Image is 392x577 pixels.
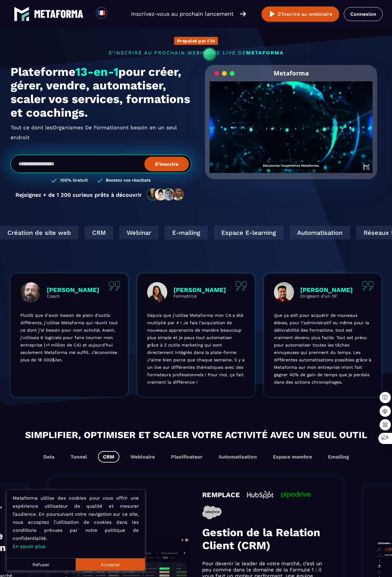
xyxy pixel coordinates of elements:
p: Rejoignez + de 1 200 curieux prêts à découvrir [15,192,142,198]
img: play [268,10,276,18]
img: loading [214,71,235,76]
img: icon [280,492,311,498]
p: Dirigeant d'un OF [300,294,353,299]
p: [PERSON_NAME] [300,286,353,294]
button: Automatisation [214,451,262,463]
img: checked [97,178,103,183]
input: Search for option [113,10,117,18]
img: quote [235,281,247,291]
img: fr [98,9,105,17]
button: CRM [98,451,119,463]
img: profile [20,282,40,302]
h3: Gestion de la Relation Client (CRM) [202,526,330,552]
img: quote [362,281,374,291]
div: Automatisation [288,226,349,239]
h3: Boostez vos résultats [106,178,151,183]
img: community-people [145,188,186,201]
p: [PERSON_NAME] [47,286,99,294]
img: checked [51,178,57,183]
button: Emailing [323,451,354,463]
button: S’inscrire au webinaire [262,6,339,22]
button: S’inscrire [144,157,189,171]
a: En savoir plus. [13,544,46,549]
button: Tunnel [66,451,92,463]
button: Webinaire [126,451,160,463]
p: Coach [47,294,99,299]
img: icon [202,506,222,519]
img: arrow-right [240,11,246,17]
h1: Plateforme pour créer, gérer, vendre, automatiser, scaler vos services, formations et coachings. [11,65,191,119]
p: [PERSON_NAME] [173,286,226,294]
button: Data [38,451,59,463]
div: Search for option [107,7,122,21]
p: Depuis que j’utilise Metaforma mon CA a été multiplié par 4 ! Je fais l’acquisition de nouveaux a... [147,312,245,386]
button: Planificateur [166,451,207,463]
img: logo [14,6,29,22]
span: METAFORMA [246,50,284,56]
h2: Tout ce dont les ont besoin en un seul endroit [11,123,191,142]
div: Espace E-learning [213,226,282,239]
h4: REMPLACE [202,491,240,499]
button: Accepter [76,558,145,571]
p: Metaforma utilise des cookies pour vous offrir une expérience utilisateur de qualité et mesurer l... [13,494,139,550]
img: quote [109,281,120,291]
span: 13-en-1 [75,65,118,79]
p: Plutôt que d’avoir besoin de plein d’outils différents, j’utilise Metaforma qui réunit tout ce do... [20,312,118,364]
img: profile [274,282,294,302]
img: logo [34,10,83,18]
p: Que ça soit pour acquérir de nouveaux élèves, pour l’administratif ou même pour la délivrabilité ... [274,312,372,386]
button: Refuser [6,558,76,571]
p: Propulsé par l'IA [177,38,215,43]
h2: Simplifier, optimiser et scaler votre activité avec un seul outil [6,428,386,442]
a: Connexion [344,7,383,21]
p: Inscrivez-vous au prochain lancement [131,10,234,18]
span: Organismes De Formation [53,123,120,132]
p: Formatrice [173,294,226,299]
h3: 100% Gratuit [60,178,88,183]
video: Your browser does not support the video tag. [210,81,373,163]
img: icon [247,491,274,499]
img: profile [147,282,167,302]
div: E-mailing [164,226,207,239]
button: Espace membre [268,451,317,463]
div: Webinar [118,226,157,239]
p: s'inscrire au prochain webinaire live de [11,50,381,56]
div: CRM [83,226,112,239]
h2: Metaforma [274,65,309,81]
